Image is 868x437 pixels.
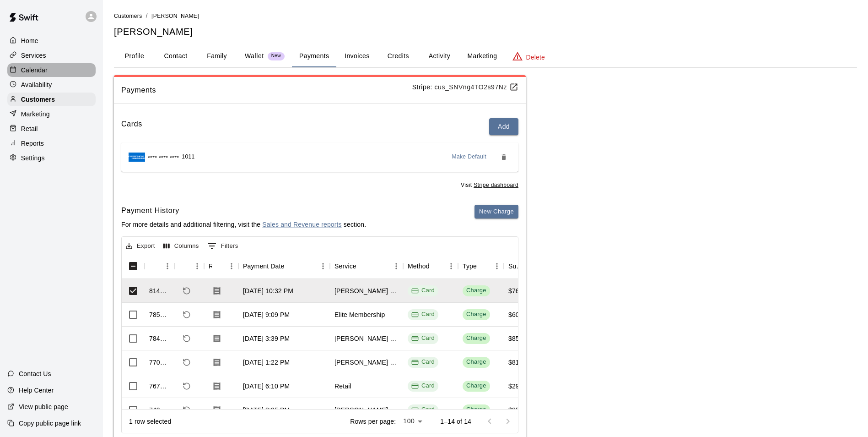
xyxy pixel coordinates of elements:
button: Show filters [205,239,241,253]
div: Settings [7,151,96,165]
a: Home [7,34,96,48]
button: New Charge [474,205,518,219]
div: 814706 [149,286,170,295]
span: Refund payment [179,331,194,346]
button: Download Receipt [209,283,225,299]
p: 1–14 of 14 [440,417,471,426]
u: cus_SNVng4TO2s97Nz [435,83,518,91]
button: Sort [285,260,297,273]
div: 784767 [149,334,170,343]
button: Add [489,118,518,135]
div: 740214 [149,405,170,415]
img: Credit card brand logo [129,153,145,162]
div: Charge [466,382,486,390]
div: Receipt [204,253,238,279]
div: $85.00 [508,405,528,415]
div: Type [458,253,504,279]
p: Wallet [245,51,264,61]
button: Sort [149,260,162,273]
div: Aug 29, 2025, 3:39 PM [243,334,290,343]
div: basic tabs example [114,45,857,67]
div: Retail [334,382,351,391]
div: Marketing [7,107,96,121]
h6: Payment History [121,205,366,217]
div: Card [411,382,435,390]
div: Type [463,253,477,279]
div: Aug 29, 2025, 9:09 PM [243,310,290,319]
p: For more details and additional filtering, visit the section. [121,220,366,229]
nav: breadcrumb [114,11,857,21]
span: Visit [461,181,518,190]
div: Sep 13, 2025, 10:32 PM [243,286,293,295]
button: Contact [155,45,196,67]
button: Download Receipt [209,354,225,371]
a: Reports [7,137,96,150]
div: Availability [7,78,96,92]
h6: Cards [121,118,142,135]
p: Services [21,51,46,60]
div: Chad Massengale 1 Hr Lesson (pitching, hitting, catching or fielding) [334,405,399,415]
div: Chad Massengale 1 Hr Lesson (pitching, hitting, catching or fielding) [334,334,399,343]
p: Retail [21,124,38,133]
a: Customers [7,93,96,106]
button: Sort [356,260,369,273]
div: $29.99 [508,382,528,391]
p: Availability [21,80,52,89]
div: Charge [466,310,486,319]
button: Family [196,45,237,67]
div: Charge [466,405,486,414]
div: Method [408,253,430,279]
div: $60.00 [508,310,528,319]
button: Sort [212,260,225,273]
div: Payment Date [238,253,330,279]
div: Elite Membership [334,310,385,319]
div: Card [411,358,435,366]
p: Delete [526,53,545,62]
button: Make Default [448,150,491,164]
div: Service [334,253,356,279]
button: Menu [444,259,458,273]
button: Menu [190,259,204,273]
button: Menu [490,259,504,273]
button: Sort [477,260,490,273]
span: Refund payment [179,402,194,418]
div: Id [145,253,174,279]
div: Card [411,286,435,295]
button: Download Receipt [209,378,225,394]
button: Download Receipt [209,402,225,418]
span: 1011 [182,153,194,162]
p: Copy public page link [19,419,81,428]
a: Customers [114,12,142,19]
div: Payment Date [243,253,285,279]
a: Retail [7,122,96,136]
button: Download Receipt [209,306,225,323]
p: Calendar [21,66,48,75]
div: Calendar [7,63,96,77]
p: Reports [21,139,44,148]
div: Subtotal [508,253,523,279]
button: Menu [316,259,330,273]
span: Refund payment [179,307,194,322]
p: View public page [19,402,68,411]
div: Aug 20, 2025, 6:10 PM [243,382,290,391]
button: Menu [225,259,238,273]
div: 1 row selected [129,417,171,426]
a: Sales and Revenue reports [262,221,341,228]
button: Sort [179,260,192,273]
div: Services [7,49,96,62]
button: Activity [419,45,460,67]
p: Settings [21,153,45,163]
div: 767115 [149,382,170,391]
div: Dusten Knight 1 Hr (pitching/hitting/or fielding lesson) [334,358,399,367]
p: Customers [21,95,55,104]
div: Service [330,253,403,279]
div: 100 [399,415,426,428]
p: Help Center [19,386,54,395]
div: Aug 22, 2025, 1:22 PM [243,358,290,367]
span: Refund payment [179,378,194,394]
div: $85.00 [508,334,528,343]
div: Receipt [209,253,212,279]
